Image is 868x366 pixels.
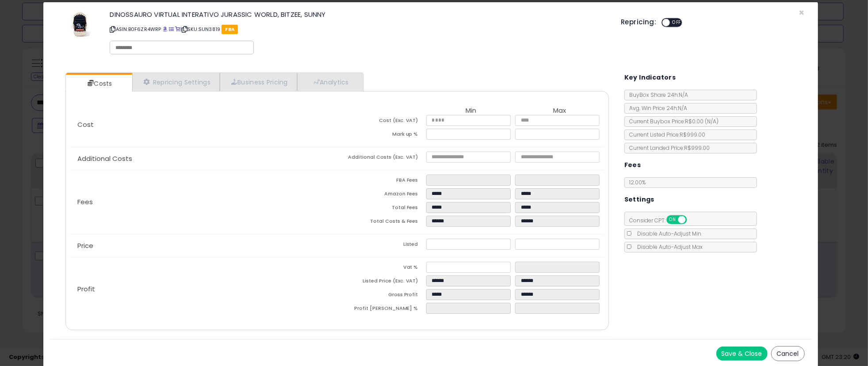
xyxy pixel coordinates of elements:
p: Profit [70,286,337,293]
th: Min [426,107,515,115]
span: Current Listed Price: R$999.00 [625,131,705,138]
td: FBA Fees [337,175,426,188]
td: Profit [PERSON_NAME] % [337,303,426,316]
td: Listed Price (Exc. VAT) [337,275,426,289]
p: Cost [70,121,337,128]
span: ( N/A ) [705,118,719,125]
p: ASIN: B0F6ZR4WRP | SKU: SUN3819 [110,22,608,36]
h5: Repricing: [621,19,656,26]
td: Listed [337,239,426,252]
td: Vat % [337,262,426,275]
a: Your listing only [176,26,180,33]
a: Repricing Settings [132,73,220,91]
img: 31ZZY56UeXL._SL60_.jpg [67,11,93,38]
span: Current Landed Price: R$999.00 [625,144,710,152]
span: R$0.00 [685,118,719,125]
td: Cost (Exc. VAT) [337,115,426,129]
button: Cancel [771,346,805,361]
td: Gross Profit [337,289,426,303]
button: Save & Close [716,347,768,361]
p: Additional Costs [70,155,337,162]
span: ON [667,216,678,224]
p: Price [70,242,337,249]
a: Business Pricing [220,73,297,91]
p: Fees [70,198,337,206]
span: × [799,6,805,19]
a: All offer listings [169,26,174,33]
h5: Fees [624,160,641,171]
span: Current Buybox Price: [625,118,719,125]
td: Mark up % [337,129,426,142]
span: Consider CPT: [625,217,699,224]
td: Total Costs & Fees [337,216,426,229]
h5: Settings [624,194,654,205]
span: FBA [222,25,238,34]
a: Analytics [297,73,363,91]
span: OFF [685,216,700,224]
span: BuyBox Share 24h: N/A [625,91,688,99]
span: OFF [670,19,684,27]
span: Disable Auto-Adjust Min [633,230,701,237]
a: BuyBox page [163,26,168,33]
th: Max [515,107,604,115]
span: Avg. Win Price 24h: N/A [625,104,687,112]
td: Total Fees [337,202,426,216]
span: Disable Auto-Adjust Max [633,243,703,251]
h3: DINOSSAURO VIRTUAL INTERATIVO JURASSIC WORLD, BITZEE, SUNNY [110,11,608,18]
td: Additional Costs (Exc. VAT) [337,152,426,165]
td: Amazon Fees [337,188,426,202]
h5: Key Indicators [624,72,676,83]
a: Costs [66,75,131,92]
span: 12.00 % [629,179,646,186]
